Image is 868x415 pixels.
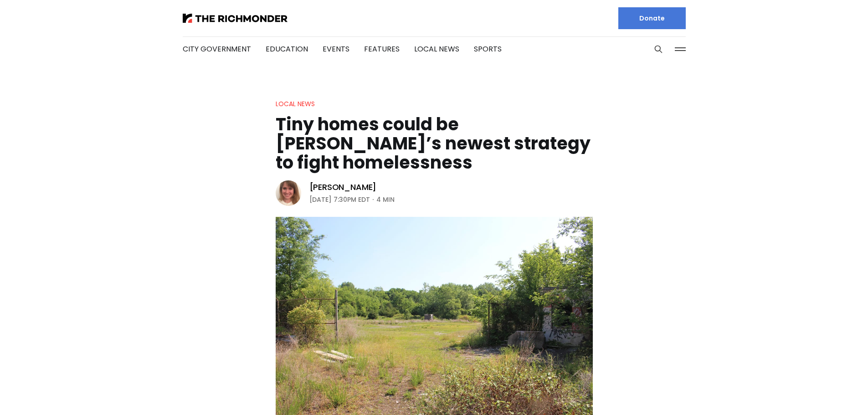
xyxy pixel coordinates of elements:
a: Events [323,44,349,54]
a: Education [266,44,308,54]
time: [DATE] 7:30PM EDT [309,194,370,205]
iframe: portal-trigger [791,370,868,415]
img: Sarah Vogelsong [276,180,301,206]
a: Local News [276,99,315,108]
h1: Tiny homes could be [PERSON_NAME]’s newest strategy to fight homelessness [276,115,593,172]
img: The Richmonder [183,14,288,23]
a: Local News [414,44,459,54]
a: City Government [183,44,251,54]
a: [PERSON_NAME] [309,182,377,193]
a: Sports [474,44,502,54]
a: Donate [618,7,686,29]
span: 4 min [376,194,395,205]
button: Search this site [652,42,665,56]
a: Features [364,44,400,54]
